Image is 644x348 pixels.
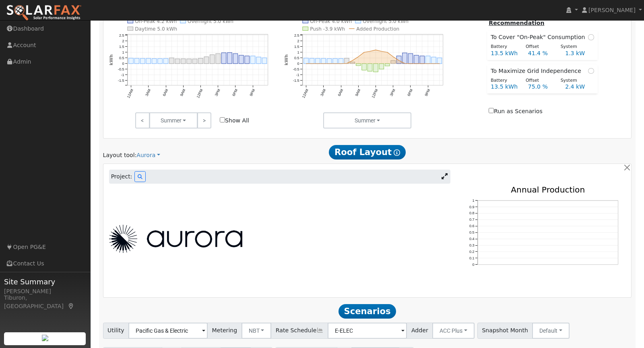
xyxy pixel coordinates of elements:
[222,53,227,64] rect: onclick=""
[469,218,474,222] text: 0.7
[389,89,396,97] text: 3PM
[469,250,474,254] text: 0.2
[233,54,238,64] rect: onclick=""
[402,53,407,64] rect: onclick=""
[119,45,124,49] text: 1.5
[328,63,330,65] circle: onclick=""
[119,33,124,37] text: 2.5
[438,58,442,64] rect: onclick=""
[414,56,419,64] rect: onclick=""
[149,112,198,128] button: Summer
[109,225,242,253] img: Aurora Logo
[210,55,215,64] rect: onclick=""
[350,62,355,64] rect: onclick=""
[469,211,474,215] text: 0.8
[146,59,151,64] rect: onclick=""
[375,50,377,51] circle: onclick=""
[140,59,145,64] rect: onclick=""
[122,62,124,66] text: 0
[310,19,352,25] text: On-Peak 4.0 kWh
[196,89,204,99] text: 12PM
[284,55,289,66] text: kWh
[487,43,522,50] div: Battery
[245,56,250,64] rect: onclick=""
[524,83,561,91] div: 75.0 %
[352,60,353,62] circle: onclick=""
[323,112,411,128] button: Summer
[297,39,299,43] text: 2
[355,89,361,97] text: 9AM
[187,59,192,64] rect: onclick=""
[294,45,299,49] text: 1.5
[489,108,494,113] input: Run as Scenarios
[556,77,591,84] div: System
[588,7,636,13] span: [PERSON_NAME]
[408,54,413,64] rect: onclick=""
[339,59,343,64] rect: onclick=""
[427,63,429,65] circle: onclick=""
[294,56,299,60] text: 0.5
[311,63,313,65] circle: onclick=""
[118,79,124,83] text: -1.5
[220,117,225,122] input: Show All
[271,323,328,339] span: Rate Schedule
[392,56,394,58] circle: onclick=""
[315,59,320,64] rect: onclick=""
[251,56,256,64] rect: onclick=""
[521,43,556,50] div: Offset
[407,323,433,339] span: Adder
[128,323,208,339] input: Select a Utility
[293,68,299,72] text: -0.5
[118,68,124,72] text: -0.5
[175,59,180,64] rect: onclick=""
[262,58,267,64] rect: onclick=""
[477,323,533,339] span: Snapshot Month
[398,60,400,62] circle: onclick=""
[407,89,414,97] text: 6PM
[293,79,299,83] text: -1.5
[357,56,359,58] circle: onclick=""
[487,83,524,91] div: 13.5 kWh
[121,73,124,77] text: -1
[303,58,308,64] rect: onclick=""
[385,64,390,66] rect: onclick=""
[310,58,314,64] rect: onclick=""
[296,73,299,77] text: -1
[68,303,75,309] a: Map
[126,89,134,99] text: 12AM
[469,237,474,241] text: 0.4
[334,63,336,65] circle: onclick=""
[424,89,431,97] text: 9PM
[207,323,242,339] span: Metering
[489,107,542,116] label: Run as Scenarios
[337,89,344,97] text: 6AM
[158,59,163,64] rect: onclick=""
[323,63,324,65] circle: onclick=""
[320,89,326,97] text: 3AM
[561,83,598,91] div: 2.4 kW
[356,64,361,66] rect: onclick=""
[321,59,326,64] rect: onclick=""
[232,89,239,97] text: 6PM
[487,49,524,58] div: 13.5 kWh
[135,26,177,32] text: Daytime 5.0 kWh
[136,151,160,159] a: Aurora
[242,323,272,339] button: NBT
[379,64,384,70] rect: onclick=""
[111,172,132,181] span: Project:
[103,152,137,158] span: Layout tool:
[327,59,332,64] rect: onclick=""
[317,63,318,65] circle: onclick=""
[404,63,406,64] circle: onclick=""
[420,56,425,64] rect: onclick=""
[469,244,474,248] text: 0.3
[122,50,124,54] text: 1
[180,89,186,97] text: 9AM
[521,77,556,84] div: Offset
[421,63,423,65] circle: onclick=""
[532,323,570,339] button: Default
[432,323,475,339] button: ACC Plus
[369,51,371,52] circle: onclick=""
[363,52,365,54] circle: onclick=""
[4,276,86,287] span: Site Summary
